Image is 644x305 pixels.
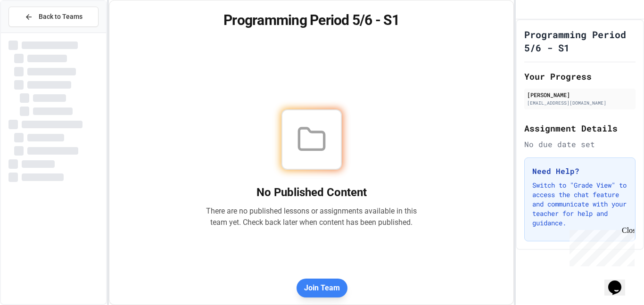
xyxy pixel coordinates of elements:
[4,4,65,60] div: Chat with us now!Close
[297,279,347,297] button: Join Team
[527,91,633,99] div: [PERSON_NAME]
[121,12,503,29] h1: Programming Period 5/6 - S1
[604,267,635,296] iframe: chat widget
[206,206,417,228] p: There are no published lessons or assignments available in this team yet. Check back later when c...
[524,28,636,54] h1: Programming Period 5/6 - S1
[524,139,636,150] div: No due date set
[206,185,417,200] h2: No Published Content
[566,226,635,266] iframe: chat widget
[524,70,636,83] h2: Your Progress
[532,181,627,228] p: Switch to "Grade View" to access the chat feature and communicate with your teacher for help and ...
[527,99,633,107] div: [EMAIL_ADDRESS][DOMAIN_NAME]
[532,165,627,177] h3: Need Help?
[8,7,99,27] button: Back to Teams
[524,122,636,135] h2: Assignment Details
[39,12,83,22] span: Back to Teams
